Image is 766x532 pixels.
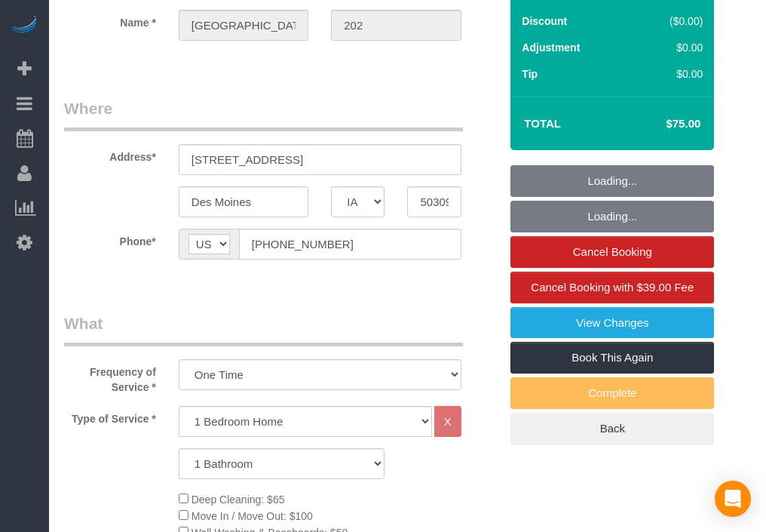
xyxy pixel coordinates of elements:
legend: Where [64,97,463,131]
input: Zip Code* [407,186,461,217]
span: Deep Cleaning: $65 [191,494,285,506]
div: Open Intercom Messenger [715,481,751,517]
input: City* [179,186,308,217]
input: Last Name* [331,10,461,41]
legend: What [64,312,463,346]
h4: $75.00 [620,118,700,131]
label: Name * [53,10,167,30]
label: Adjustment [522,40,580,55]
label: Address* [53,144,167,165]
strong: Total [524,117,561,130]
label: Frequency of Service * [53,359,167,395]
label: Type of Service * [53,406,167,426]
div: $0.00 [633,40,703,55]
span: Cancel Booking with $39.00 Fee [531,281,694,294]
a: Cancel Booking [510,236,714,268]
input: Phone* [239,229,461,260]
label: Phone* [53,229,167,249]
div: ($0.00) [633,14,703,29]
a: Book This Again [510,342,714,374]
label: Tip [522,66,538,81]
a: View Changes [510,307,714,339]
img: Automaid Logo [9,15,39,36]
input: First Name* [179,10,308,41]
a: Cancel Booking with $39.00 Fee [510,272,714,303]
div: $0.00 [633,66,703,81]
a: Back [510,413,714,444]
label: Discount [522,14,567,29]
span: Move In / Move Out: $100 [191,510,313,522]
